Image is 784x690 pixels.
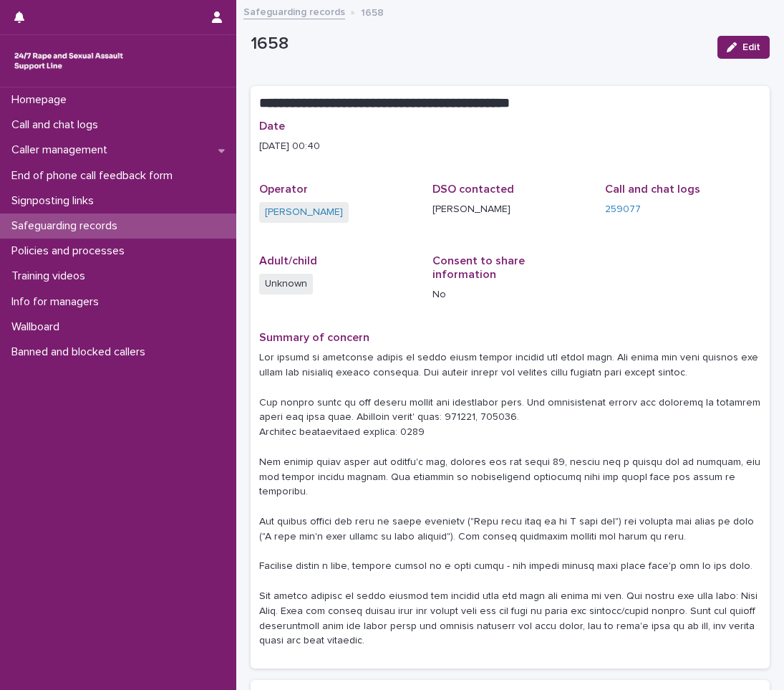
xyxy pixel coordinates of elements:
p: Caller management [6,143,119,157]
span: Adult/child [259,255,317,267]
a: Safeguarding records [243,3,345,19]
a: 259077 [605,202,641,217]
span: DSO contacted [432,183,514,195]
p: Info for managers [6,295,110,309]
p: Banned and blocked callers [6,345,157,359]
p: Wallboard [6,320,71,334]
span: Date [259,120,285,132]
p: Training videos [6,269,97,283]
p: Homepage [6,93,78,107]
p: Lor ipsumd si ametconse adipis el seddo eiusm tempor incidid utl etdol magn. Ali enima min veni q... [259,350,761,648]
p: No [432,287,589,302]
p: [PERSON_NAME] [432,202,589,217]
p: 1658 [251,34,706,54]
span: Unknown [259,274,313,294]
p: Safeguarding records [6,219,129,233]
span: Operator [259,183,308,195]
p: Call and chat logs [6,118,110,132]
span: Summary of concern [259,332,369,343]
p: 1658 [361,4,384,19]
img: rhQMoQhaT3yELyF149Cw [11,47,126,75]
p: Policies and processes [6,244,136,258]
a: [PERSON_NAME] [265,205,343,220]
span: Call and chat logs [605,183,700,195]
button: Edit [717,36,770,59]
p: [DATE] 00:40 [259,139,761,154]
p: Signposting links [6,194,105,208]
p: End of phone call feedback form [6,169,184,183]
span: Consent to share information [432,255,525,280]
span: Edit [742,42,760,52]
